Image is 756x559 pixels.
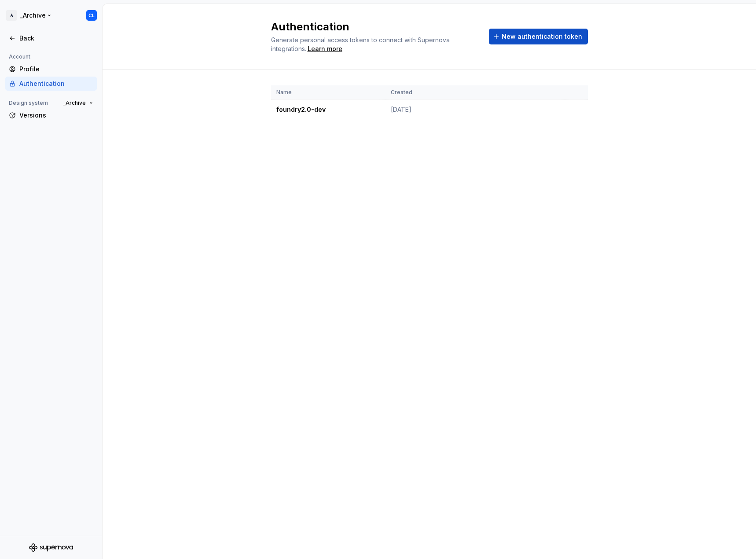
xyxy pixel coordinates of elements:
a: Learn more [308,44,342,53]
div: Profile [19,65,93,74]
td: foundry2.0-dev [271,100,385,120]
div: _Archive [20,11,46,20]
span: Generate personal access tokens to connect with Supernova integrations. [271,36,451,52]
th: Created [385,85,565,100]
div: Versions [19,111,93,120]
div: CL [88,12,95,19]
button: New authentication token [489,29,588,44]
h2: Authentication [271,20,478,34]
td: [DATE] [385,100,565,120]
div: Design system [5,98,51,108]
a: Profile [5,62,97,76]
div: Account [5,51,34,62]
span: _Archive [63,99,86,107]
div: Authentication [19,79,93,88]
span: . [306,46,344,52]
button: A_ArchiveCL [2,6,100,25]
svg: Supernova Logo [29,543,73,552]
a: Authentication [5,77,97,91]
a: Back [5,31,97,45]
div: A [6,10,17,21]
div: Back [19,34,93,43]
a: Versions [5,108,97,122]
span: New authentication token [502,32,582,41]
th: Name [271,85,385,100]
